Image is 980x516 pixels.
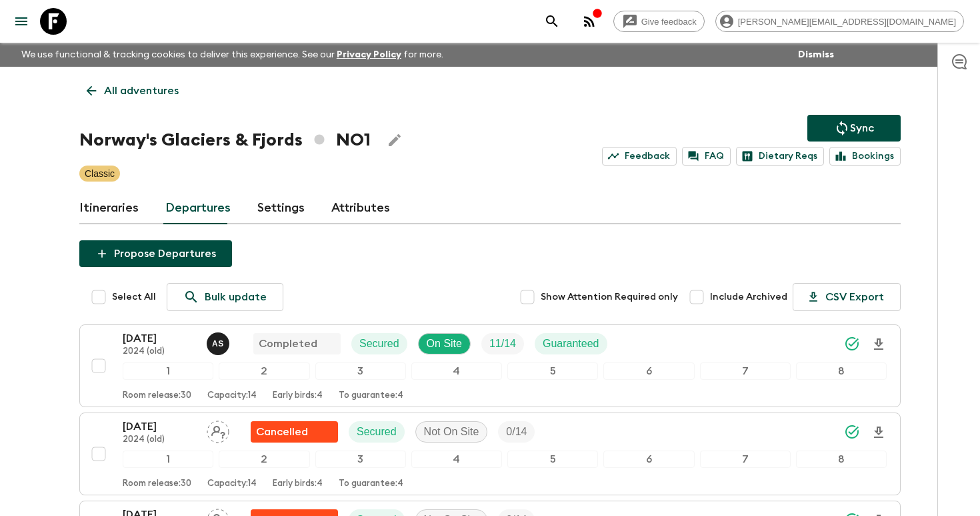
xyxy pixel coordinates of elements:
[112,290,156,304] span: Select All
[829,147,901,166] a: Bookings
[257,192,305,224] a: Settings
[165,192,231,224] a: Departures
[796,362,887,380] div: 8
[411,451,502,468] div: 4
[351,333,407,354] div: Secured
[219,451,309,468] div: 2
[79,240,232,267] button: Propose Departures
[715,11,964,32] div: [PERSON_NAME][EMAIL_ADDRESS][DOMAIN_NAME]
[507,451,598,468] div: 5
[736,147,824,166] a: Dietary Reqs
[123,479,191,489] p: Room release: 30
[498,421,535,443] div: Trip Fill
[359,336,399,352] p: Secured
[79,324,901,407] button: [DATE]2024 (old)Agnis SirmaisCompletedSecuredOn SiteTrip FillGuaranteed12345678Room release:30Cap...
[259,336,317,352] p: Completed
[731,17,963,27] span: [PERSON_NAME][EMAIL_ADDRESS][DOMAIN_NAME]
[427,336,462,352] p: On Site
[793,283,901,311] button: CSV Export
[123,419,196,435] p: [DATE]
[331,192,390,224] a: Attributes
[349,421,405,443] div: Secured
[315,362,406,380] div: 3
[850,120,874,136] p: Sync
[489,336,516,352] p: 11 / 14
[79,127,371,154] h1: Norway's Glaciers & Fjords NO1
[844,336,860,352] svg: Synced Successfully
[541,290,678,304] span: Show Attention Required only
[357,424,397,440] p: Secured
[315,451,406,468] div: 3
[79,413,901,495] button: [DATE]2024 (old)Assign pack leaderFlash Pack cancellationSecuredNot On SiteTrip Fill12345678Room ...
[256,424,308,440] p: Cancelled
[104,83,179,99] p: All adventures
[844,424,860,440] svg: Synced Successfully
[481,333,524,354] div: Trip Fill
[418,333,471,354] div: On Site
[634,17,704,27] span: Give feedback
[506,424,527,440] p: 0 / 14
[710,290,787,304] span: Include Archived
[807,115,901,142] button: Sync adventure departures to the booking engine
[79,192,139,224] a: Itineraries
[415,421,488,443] div: Not On Site
[339,391,403,401] p: To guarantee: 4
[123,330,196,346] p: [DATE]
[603,362,694,380] div: 6
[123,362,213,380] div: 1
[871,336,887,352] svg: Download Onboarding
[507,362,598,380] div: 5
[411,362,502,380] div: 4
[796,451,887,468] div: 8
[795,45,837,64] button: Dismiss
[273,479,323,489] p: Early birds: 4
[123,346,196,357] p: 2024 (old)
[613,11,705,32] a: Give feedback
[123,391,191,401] p: Room release: 30
[337,50,401,59] a: Privacy Policy
[381,127,408,154] button: Edit Adventure Title
[251,421,338,443] div: Flash Pack cancellation
[700,451,791,468] div: 7
[424,424,479,440] p: Not On Site
[85,167,115,180] p: Classic
[539,8,565,35] button: search adventures
[123,435,196,445] p: 2024 (old)
[8,8,35,35] button: menu
[207,336,232,347] span: Agnis Sirmais
[603,451,694,468] div: 6
[871,425,887,441] svg: Download Onboarding
[602,147,677,166] a: Feedback
[205,289,267,305] p: Bulk update
[207,425,229,435] span: Assign pack leader
[207,479,257,489] p: Capacity: 14
[219,362,309,380] div: 2
[167,283,283,311] a: Bulk update
[339,479,403,489] p: To guarantee: 4
[682,147,731,166] a: FAQ
[543,336,599,352] p: Guaranteed
[123,451,213,468] div: 1
[16,43,449,67] p: We use functional & tracking cookies to deliver this experience. See our for more.
[273,391,323,401] p: Early birds: 4
[700,362,791,380] div: 7
[79,77,186,104] a: All adventures
[207,391,257,401] p: Capacity: 14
